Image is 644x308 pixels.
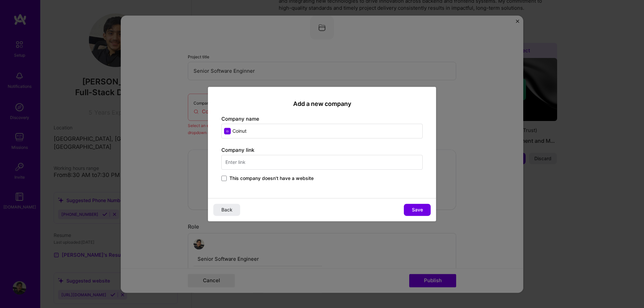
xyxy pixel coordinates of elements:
label: Company name [221,116,259,122]
label: Company link [221,147,254,153]
input: Enter link [221,155,423,170]
span: Back [221,206,232,213]
span: This company doesn't have a website [229,175,314,182]
h2: Add a new company [221,100,423,108]
span: Save [412,206,423,213]
input: Enter name [221,124,423,138]
button: Save [404,204,431,216]
button: Back [213,204,240,216]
